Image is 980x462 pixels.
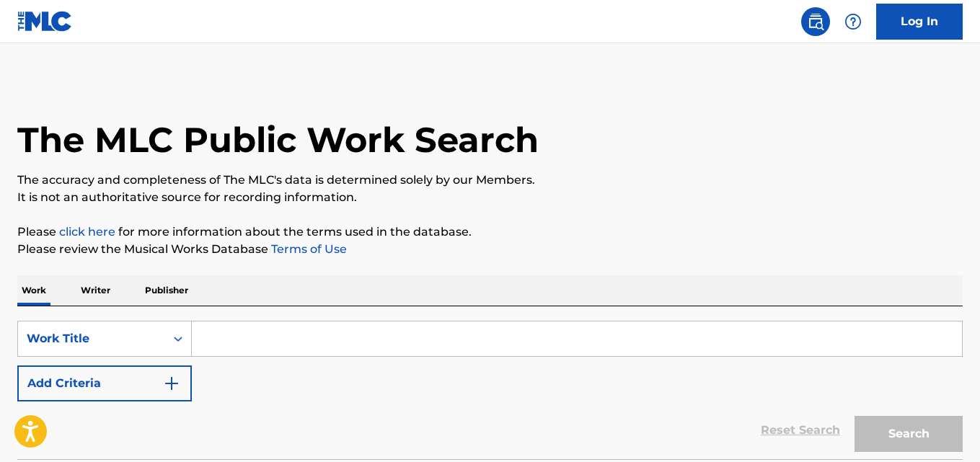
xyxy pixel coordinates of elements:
[17,241,963,258] p: Please review the Musical Works Database
[27,330,156,347] div: Work Title
[17,223,963,241] p: Please for more information about the terms used in the database.
[268,242,347,256] a: Terms of Use
[59,225,115,239] a: click here
[17,365,192,401] button: Add Criteria
[163,375,180,392] img: 9d2ae6d4665cec9f34b9.svg
[801,7,830,36] a: Public Search
[876,4,963,40] a: Log In
[17,275,50,306] p: Work
[17,321,963,459] form: Search Form
[17,118,539,161] h1: The MLC Public Work Search
[17,11,73,32] img: MLC Logo
[807,13,824,30] img: search
[141,275,193,306] p: Publisher
[76,275,115,306] p: Writer
[17,172,963,189] p: The accuracy and completeness of The MLC's data is determined solely by our Members.
[17,189,963,206] p: It is not an authoritative source for recording information.
[839,7,868,36] div: Help
[844,13,862,30] img: help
